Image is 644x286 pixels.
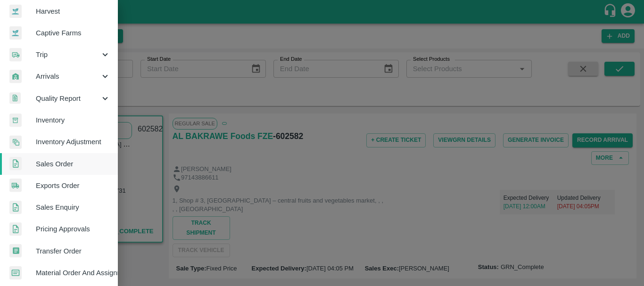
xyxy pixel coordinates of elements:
span: Inventory [36,115,110,125]
span: Material Order And Assignment [36,268,110,278]
img: whArrival [9,70,22,83]
span: Exports Order [36,180,110,191]
img: delivery [9,48,22,62]
img: sales [9,157,22,171]
span: Sales Order [36,159,110,169]
span: Pricing Approvals [36,224,110,234]
img: whTransfer [9,244,22,258]
img: qualityReport [9,92,21,104]
span: Inventory Adjustment [36,137,110,147]
img: harvest [9,4,22,18]
img: sales [9,222,22,236]
img: harvest [9,26,22,40]
img: whInventory [9,114,22,127]
span: Sales Enquiry [36,202,110,212]
img: sales [9,201,22,214]
span: Harvest [36,6,110,16]
span: Transfer Order [36,246,110,256]
img: centralMaterial [9,266,22,280]
span: Quality Report [36,93,100,104]
span: Trip [36,49,100,60]
span: Arrivals [36,71,100,82]
span: Captive Farms [36,28,110,38]
img: inventory [9,135,22,149]
img: shipments [9,179,22,192]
